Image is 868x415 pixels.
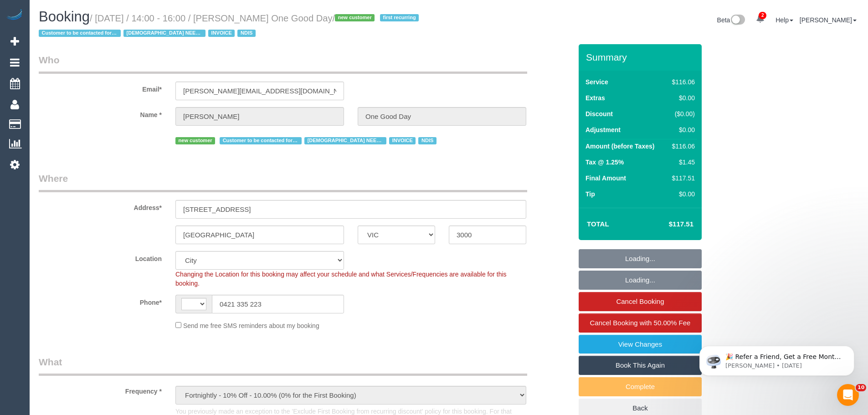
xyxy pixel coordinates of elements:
[668,158,695,167] div: $1.45
[175,137,215,144] span: new customer
[586,142,654,151] label: Amount (before Taxes)
[449,225,526,244] input: Post Code*
[586,125,621,134] label: Adjustment
[668,125,695,134] div: $0.00
[776,16,793,24] a: Help
[590,319,691,327] span: Cancel Booking with 50.00% Fee
[304,137,386,144] span: [DEMOGRAPHIC_DATA] NEEDED
[39,13,421,39] small: / [DATE] / 14:00 - 16:00 / [PERSON_NAME] One Good Day
[668,77,695,87] div: $116.06
[717,16,745,24] a: Beta
[586,52,697,62] h3: Summary
[586,174,626,183] label: Final Amount
[32,200,169,212] label: Address*
[579,335,702,354] a: View Changes
[800,16,857,24] a: [PERSON_NAME]
[32,251,169,263] label: Location
[32,295,169,307] label: Phone*
[587,220,609,228] strong: Total
[668,190,695,199] div: $0.00
[579,292,702,311] a: Cancel Booking
[751,9,769,29] a: 2
[686,327,868,390] iframe: Intercom notifications message
[418,137,436,144] span: NDIS
[39,53,527,74] legend: Who
[586,109,613,118] label: Discount
[32,107,169,119] label: Name *
[39,30,121,37] span: Customer to be contacted for any changes
[183,322,319,329] span: Send me free SMS reminders about my booking
[586,93,605,102] label: Extras
[212,295,344,313] input: Phone*
[380,14,419,21] span: first recurring
[175,225,344,244] input: Suburb*
[642,220,693,228] h4: $117.51
[856,384,866,391] span: 10
[39,355,527,376] legend: What
[668,174,695,183] div: $117.51
[389,137,416,144] span: INVOICE
[220,137,302,144] span: Customer to be contacted for any changes
[668,109,695,118] div: ($0.00)
[39,172,527,192] legend: Where
[208,30,235,37] span: INVOICE
[123,30,205,37] span: [DEMOGRAPHIC_DATA] NEEDED
[32,384,169,396] label: Frequency *
[730,15,745,26] img: New interface
[586,190,595,199] label: Tip
[579,313,702,333] a: Cancel Booking with 50.00% Fee
[175,82,344,100] input: Email*
[668,142,695,151] div: $116.06
[668,93,695,102] div: $0.00
[5,9,24,22] img: Automaid Logo
[237,30,255,37] span: NDIS
[759,12,766,19] span: 2
[32,82,169,94] label: Email*
[586,158,624,167] label: Tax @ 1.25%
[39,9,90,25] span: Booking
[837,384,859,406] iframe: Intercom live chat
[358,107,526,126] input: Last Name*
[175,271,507,287] span: Changing the Location for this booking may affect your schedule and what Services/Frequencies are...
[579,356,702,375] a: Book This Again
[586,77,608,87] label: Service
[335,14,375,21] span: new customer
[175,107,344,126] input: First Name*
